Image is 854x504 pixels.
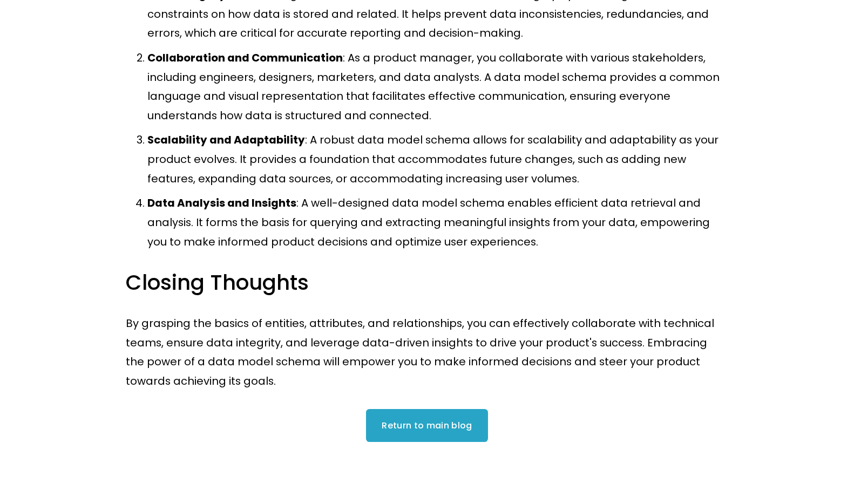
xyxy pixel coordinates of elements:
[126,314,728,391] p: By grasping the basics of entities, attributes, and relationships, you can effectively collaborat...
[147,49,728,126] p: : As a product manager, you collaborate with various stakeholders, including engineers, designers...
[147,131,728,188] p: : A robust data model schema allows for scalability and adaptability as your product evolves. It ...
[126,269,728,297] h3: Closing Thoughts
[147,194,728,251] p: : A well-designed data model schema enables efficient data retrieval and analysis. It forms the b...
[366,409,488,441] a: Return to main blog
[147,50,343,65] strong: Collaboration and Communication
[147,132,305,147] strong: Scalability and Adaptability
[147,195,296,210] strong: Data Analysis and Insights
